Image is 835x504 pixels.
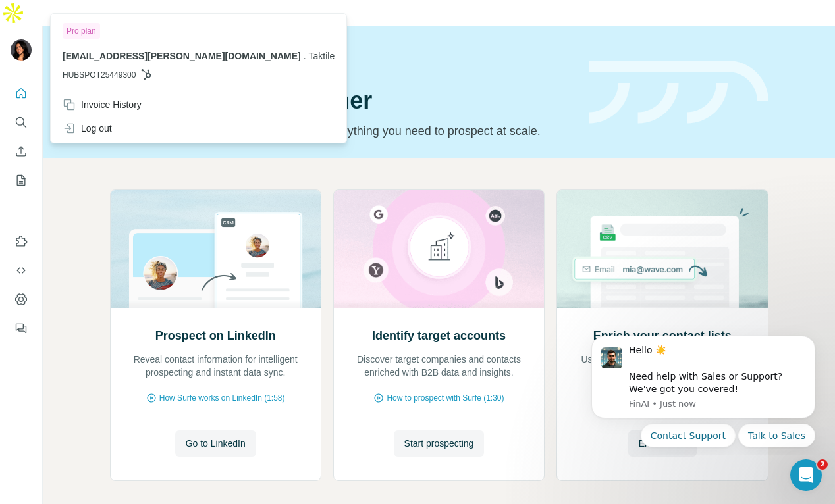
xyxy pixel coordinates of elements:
[817,459,828,470] span: 2
[63,98,142,111] div: Invoice History
[11,288,32,311] button: Dashboard
[63,23,100,39] div: Pro plan
[570,353,754,379] p: Use CSV enrichment to confirm you are using the best data available.
[347,353,531,379] p: Discover target companies and contacts enriched with B2B data and insights.
[11,111,32,134] button: Search
[11,259,32,282] button: Use Surfe API
[175,430,256,457] button: Go to LinkedIn
[159,392,285,404] span: How Surfe works on LinkedIn (1:58)
[11,230,32,253] button: Use Surfe on LinkedIn
[309,51,335,61] span: Taktile
[556,190,768,308] img: Enrich your contact lists
[186,437,246,450] span: Go to LinkedIn
[589,61,768,124] img: banner
[11,39,32,61] img: Avatar
[572,324,835,455] iframe: Intercom notifications message
[372,326,506,345] h2: Identify target accounts
[304,51,306,61] span: .
[387,392,504,404] span: How to prospect with Surfe (1:30)
[333,190,545,308] img: Identify target accounts
[790,459,822,491] iframe: Intercom live chat
[63,69,136,81] span: HUBSPOT25449300
[124,353,308,379] p: Reveal contact information for intelligent prospecting and instant data sync.
[155,326,276,345] h2: Prospect on LinkedIn
[11,168,32,192] button: My lists
[404,437,474,450] span: Start prospecting
[63,122,112,135] div: Log out
[11,316,32,340] button: Feedback
[63,51,301,61] span: [EMAIL_ADDRESS][PERSON_NAME][DOMAIN_NAME]
[11,139,32,163] button: Enrich CSV
[11,82,32,105] button: Quick start
[394,430,485,457] button: Start prospecting
[110,190,321,308] img: Prospect on LinkedIn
